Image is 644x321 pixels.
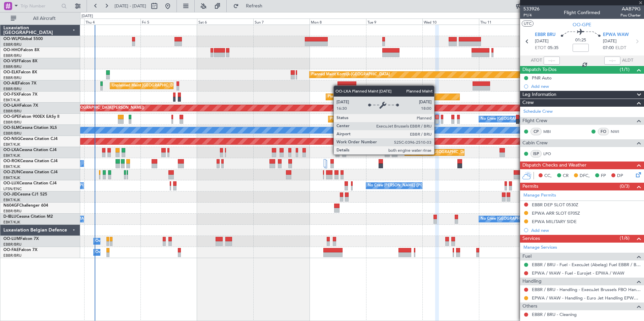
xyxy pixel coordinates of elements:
span: Handling [522,278,542,285]
span: ETOT [535,45,546,51]
span: Refresh [240,4,268,8]
span: OO-LAH [3,104,20,108]
div: No Crew [GEOGRAPHIC_DATA] ([GEOGRAPHIC_DATA] National) [481,214,593,224]
a: EPWA / WAW - Fuel - Eurojet - EPWA / WAW [532,270,624,276]
a: OO-ELKFalcon 8X [3,70,37,74]
div: Owner Melsbroek Air Base [95,236,141,246]
a: N604GFChallenger 604 [3,204,48,208]
span: OO-AIE [3,81,18,85]
div: EPWA MILITARY SIDE [532,219,577,224]
span: Cabin Crew [522,139,548,147]
a: EBKT/KJK [3,164,20,169]
a: EBKT/KJK [3,198,20,203]
span: All Aircraft [18,16,71,21]
a: EBBR / BRU - Cleaning [532,312,577,317]
span: Pos Charter [620,12,641,18]
a: EBBR/BRU [3,42,22,47]
div: No Crew [PERSON_NAME] ([PERSON_NAME]) [368,181,449,191]
span: (1/1) [620,66,630,73]
div: Tue 9 [366,19,422,25]
a: EBBR / BRU - Handling - ExecuJet Brussels FBO Handling Abelag [532,287,641,292]
span: [DATE] - [DATE] [115,3,146,9]
span: N604GF [3,204,19,208]
a: OO-LXACessna Citation CJ4 [3,148,57,152]
a: EBBR/BRU [3,109,22,114]
div: EPWA ARR SLOT 0705Z [532,210,580,216]
a: OO-WLPGlobal 5500 [3,37,43,41]
span: DP [617,173,623,179]
span: OO-LUX [3,181,19,185]
div: Add new [531,227,641,233]
span: Fuel [522,253,532,260]
span: Services [522,235,540,243]
a: OO-ROKCessna Citation CJ4 [3,159,58,163]
div: Wed 10 [422,19,479,25]
a: EBKT/KJK [3,175,20,180]
span: 01:25 [575,37,586,44]
a: EBBR/BRU [3,253,22,258]
span: (0/3) [620,183,630,190]
span: [DATE] [535,38,549,45]
span: (1/6) [620,235,630,242]
span: OO-ZUN [3,170,20,174]
span: OO-WLP [3,37,20,41]
a: EBKT/KJK [3,153,20,158]
div: PNR Auto [532,75,552,81]
a: EBBR/BRU [3,120,22,125]
a: EBBR / BRU - Fuel - ExecuJet (Abelag) Fuel EBBR / BRU [532,262,641,267]
a: OO-JIDCessna CJ1 525 [3,192,47,197]
span: CR [563,173,569,179]
a: LPO [543,151,558,157]
div: Unplanned Maint [GEOGRAPHIC_DATA] ([GEOGRAPHIC_DATA] National) [112,81,238,91]
span: OO-GPE [3,115,19,119]
a: Manage Services [523,244,557,251]
span: ALDT [622,57,633,64]
span: DFC, [580,173,590,179]
span: EBBR BRU [535,32,555,38]
a: OO-FAEFalcon 7X [3,248,37,252]
div: Mon 8 [310,19,366,25]
span: OO-JID [3,192,18,197]
span: P1/4 [523,12,540,18]
a: NWI [611,129,626,135]
div: Planned Maint [GEOGRAPHIC_DATA] ([GEOGRAPHIC_DATA] National) [407,147,528,157]
div: Sun 7 [253,19,310,25]
a: OO-HHOFalcon 8X [3,48,39,52]
a: EBKT/KJK [3,142,20,147]
a: OO-LAHFalcon 7X [3,104,38,108]
span: 05:35 [548,45,558,51]
a: EBBR/BRU [3,242,22,247]
span: OO-FSX [3,93,19,97]
a: OO-NSGCessna Citation CJ4 [3,137,58,141]
span: OO-GPE [573,21,591,28]
span: Flight Crew [522,117,547,125]
a: OO-VSFFalcon 8X [3,59,37,63]
a: OO-GPEFalcon 900EX EASy II [3,115,59,119]
a: OO-FSXFalcon 7X [3,93,37,97]
span: Permits [522,183,538,190]
span: OO-FAE [3,248,19,252]
a: Manage Permits [523,192,556,199]
a: Schedule Crew [523,108,553,115]
span: OO-NSG [3,137,20,141]
a: OO-ZUNCessna Citation CJ4 [3,170,58,174]
span: OO-LUM [3,237,20,241]
a: OO-SLMCessna Citation XLS [3,126,57,130]
span: D-IBLU [3,215,17,219]
div: Planned Maint Kortrijk-[GEOGRAPHIC_DATA] [328,92,406,102]
button: UTC [522,21,534,27]
a: EPWA / WAW - Handling - Euro Jet Handling EPWA / WAW [532,295,641,301]
a: MBI [543,129,558,135]
a: EBBR/BRU [3,53,22,58]
a: EBBR/BRU [3,86,22,92]
span: OO-ROK [3,159,20,163]
a: OO-LUXCessna Citation CJ4 [3,181,57,185]
a: D-IBLUCessna Citation M2 [3,215,53,219]
a: OO-AIEFalcon 7X [3,81,36,85]
span: OO-LXA [3,148,19,152]
span: OO-VSF [3,59,19,63]
a: EBKT/KJK [3,220,20,225]
span: CC, [544,173,552,179]
span: EPWA WAW [603,32,629,38]
a: EBBR/BRU [3,64,22,69]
